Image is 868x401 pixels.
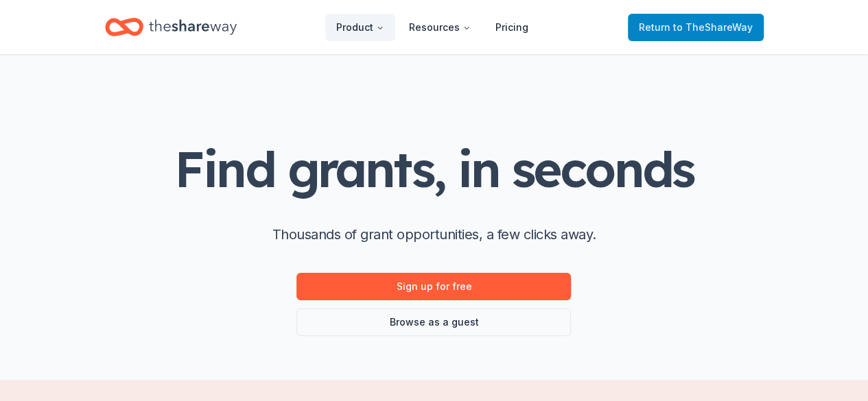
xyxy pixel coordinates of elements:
[639,19,753,36] span: Return
[484,14,539,41] a: Pricing
[398,14,482,41] button: Resources
[296,273,571,300] a: Sign up for free
[325,14,395,41] button: Product
[325,11,539,43] nav: Main
[105,11,237,43] a: Home
[174,142,693,196] h1: Find grants, in seconds
[673,21,753,33] span: to TheShareWay
[628,14,764,41] a: Returnto TheShareWay
[296,308,571,336] a: Browse as a guest
[272,223,596,245] p: Thousands of grant opportunities, a few clicks away.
